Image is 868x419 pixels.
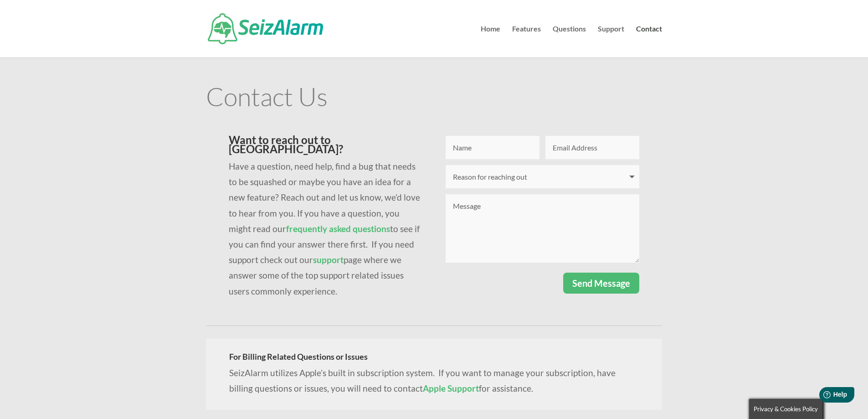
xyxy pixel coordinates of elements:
[636,26,662,57] a: Contact
[598,26,624,57] a: Support
[787,383,858,409] iframe: Help widget launcher
[545,136,639,159] input: Email Address
[563,273,639,294] button: Send Message
[208,13,323,44] img: SeizAlarm
[553,26,586,57] a: Questions
[313,254,344,265] a: support
[229,133,343,155] span: Want to reach out to [GEOGRAPHIC_DATA]?
[229,352,639,365] h4: For Billing Related Questions or Issues
[229,159,423,299] p: Have a question, need help, find a bug that needs to be squashed or maybe you have an idea for a ...
[423,383,479,393] a: Apple Support
[286,223,390,234] a: frequently asked questions
[481,26,500,57] a: Home
[512,26,541,57] a: Features
[206,83,662,114] h1: Contact Us
[754,405,818,413] span: Privacy & Cookies Policy
[229,365,639,396] p: SeizAlarm utilizes Apple’s built in subscription system. If you want to manage your subscription,...
[446,136,539,159] input: Name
